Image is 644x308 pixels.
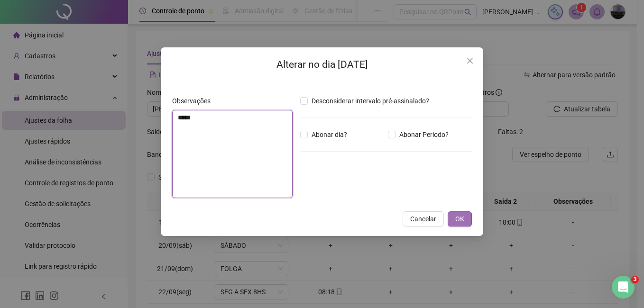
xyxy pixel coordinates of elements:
[631,276,639,283] span: 3
[455,214,464,224] span: OK
[612,276,635,299] iframe: Intercom live chat
[308,129,351,140] span: Abonar dia?
[172,96,217,106] label: Observações
[466,57,474,64] span: close
[403,211,444,226] button: Cancelar
[462,53,478,68] button: Close
[396,129,452,140] span: Abonar Período?
[308,96,433,106] span: Desconsiderar intervalo pré-assinalado?
[172,57,472,72] h2: Alterar no dia [DATE]
[448,211,472,226] button: OK
[410,214,436,224] span: Cancelar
